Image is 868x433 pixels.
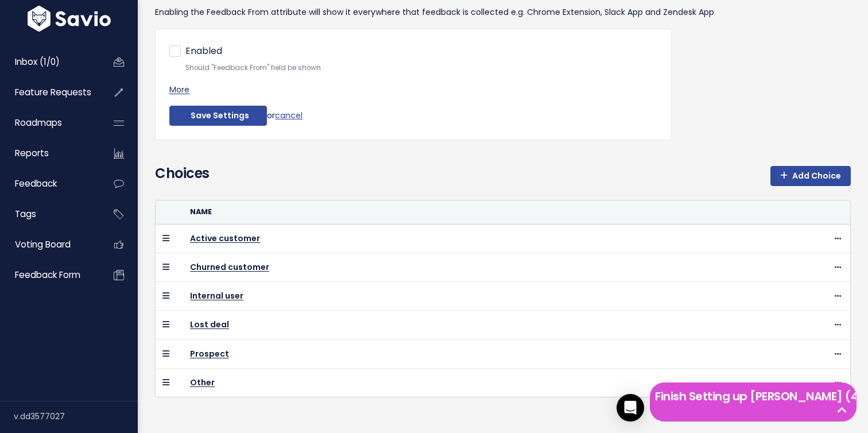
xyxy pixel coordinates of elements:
span: Tags [15,208,36,220]
h5: Finish Setting up [PERSON_NAME] (4 left) [655,388,851,405]
a: Feedback form [3,262,95,288]
a: Other [190,377,215,388]
a: Churned customer [190,261,269,273]
a: More [169,84,189,95]
a: Feature Requests [3,79,95,106]
th: Name [183,200,710,224]
a: Voting Board [3,231,95,258]
a: Tags [3,201,95,227]
a: Inbox (1/0) [3,49,95,75]
img: logo-white.9d6f32f41409.svg [25,6,114,32]
small: Should "Feedback From" field be shown [185,62,657,74]
a: cancel [275,109,303,121]
a: Active customer [190,233,260,244]
span: Reports [15,147,49,159]
a: Roadmaps [3,110,95,136]
div: or [169,106,657,126]
span: Feature Requests [15,86,91,98]
button: Save Settings [169,106,267,126]
a: Lost deal [190,319,229,330]
a: Prospect [190,348,229,359]
label: Enabled [185,43,222,60]
span: Voting Board [15,238,71,250]
a: Add Choice [770,166,851,187]
span: Feedback [15,177,57,190]
div: v.dd3577027 [14,401,138,431]
div: Open Intercom Messenger [617,394,644,422]
span: Inbox (1/0) [15,56,60,68]
a: Feedback [3,171,95,197]
a: Internal user [190,290,243,301]
h4: Choices [155,163,210,195]
p: Enabling the Feedback From attribute will show it everywhere that feedback is collected e.g. Chro... [155,5,851,20]
a: Reports [3,140,95,167]
span: Roadmaps [15,117,62,129]
span: Feedback form [15,269,80,281]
